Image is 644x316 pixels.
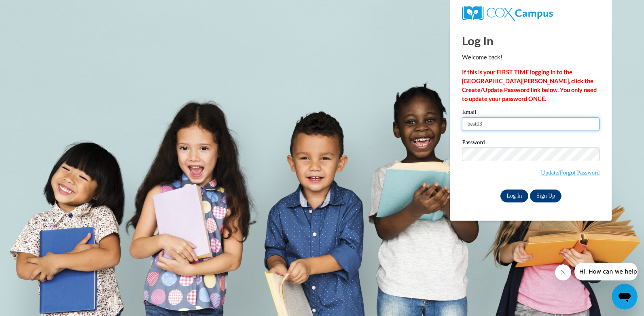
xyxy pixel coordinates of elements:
a: Sign Up [530,190,561,202]
label: Password [462,139,600,147]
a: Update/Forgot Password [541,169,600,176]
iframe: Button to launch messaging window [612,284,638,310]
a: COX Campus [462,6,600,21]
input: Log In [500,190,529,202]
h1: Log In [462,32,600,49]
iframe: Close message [555,264,571,280]
img: COX Campus [462,6,553,21]
p: Welcome back! [462,53,600,62]
iframe: Message from company [574,263,638,280]
label: Email [462,109,600,117]
strong: If this is your FIRST TIME logging in to the [GEOGRAPHIC_DATA][PERSON_NAME], click the Create/Upd... [462,69,597,102]
span: Hi. How can we help? [5,6,66,12]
